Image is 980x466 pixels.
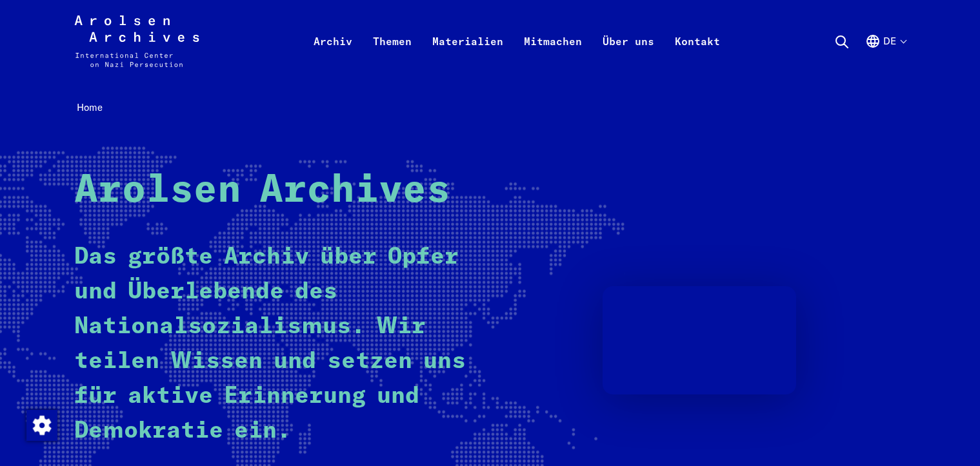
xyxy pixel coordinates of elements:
a: Materialien [422,31,514,83]
a: Mitmachen [514,31,592,83]
nav: Breadcrumb [74,98,905,118]
a: Kontakt [665,31,730,83]
img: Zustimmung ändern [26,410,57,441]
span: Home [77,101,103,113]
strong: Arolsen Archives [74,171,450,210]
nav: Primär [303,15,730,67]
p: Das größte Archiv über Opfer und Überlebende des Nationalsozialismus. Wir teilen Wissen und setze... [74,240,467,449]
button: Deutsch, Sprachauswahl [865,34,906,80]
a: Themen [363,31,422,83]
a: Über uns [592,31,665,83]
a: Archiv [303,31,363,83]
